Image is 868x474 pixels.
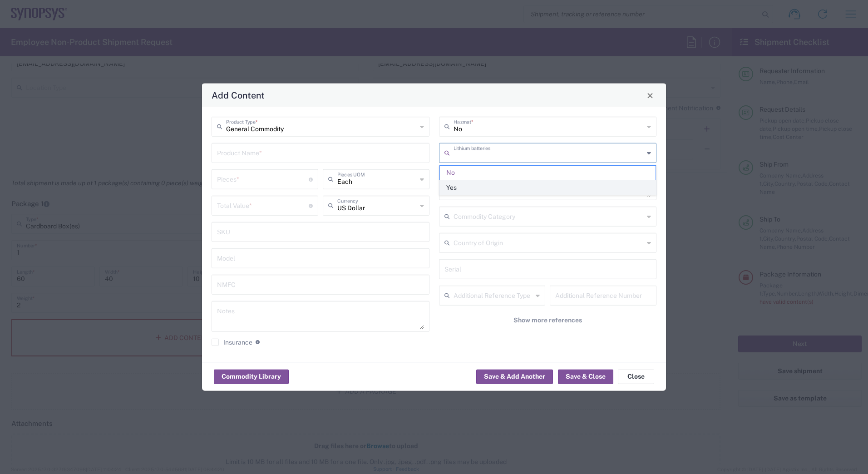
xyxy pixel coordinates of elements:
button: Save & Add Another [476,369,553,384]
span: Show more references [513,316,582,325]
button: Close [644,89,656,102]
span: Yes [440,181,656,195]
span: No [440,166,656,180]
label: Insurance [212,339,252,346]
button: Save & Close [558,369,613,384]
button: Close [618,369,654,384]
button: Commodity Library [214,369,289,384]
h4: Add Content [212,89,265,102]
